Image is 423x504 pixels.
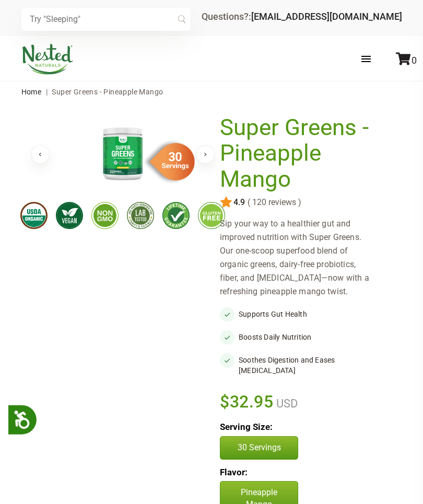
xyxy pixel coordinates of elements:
button: 30 Servings [220,436,298,459]
div: Questions?: [202,12,402,21]
button: Previous [31,145,50,164]
h1: Super Greens - Pineapple Mango [220,115,376,193]
span: | [43,88,50,96]
img: Nested Naturals [21,44,74,75]
img: lifetimeguarantee [162,202,190,229]
img: star.svg [220,196,232,209]
li: Soothes Digestion and Eases [MEDICAL_DATA] [220,353,381,378]
img: gmofree [91,202,119,229]
img: glutenfree [198,202,225,229]
img: usdaorganic [20,202,48,229]
span: 0 [412,55,417,66]
img: vegan [56,202,83,229]
img: sg-servings-30.png [143,139,195,184]
div: Sip your way to a healthier gut and improved nutrition with Super Greens. Our one-scoop superfood... [220,217,381,298]
b: Serving Size: [220,422,273,432]
li: Boosts Daily Nutrition [220,330,381,344]
span: Super Greens - Pineapple Mango [52,88,163,96]
button: Next [196,145,215,164]
img: thirdpartytested [127,202,154,229]
li: Supports Gut Health [220,307,381,321]
a: Home [21,88,42,96]
span: USD [274,397,298,410]
img: Super Greens - Pineapple Mango [97,123,149,183]
a: [EMAIL_ADDRESS][DOMAIN_NAME] [251,11,402,22]
span: 4.9 [232,198,245,207]
input: Try "Sleeping" [21,8,191,31]
a: 0 [396,55,417,66]
span: ( 120 reviews ) [245,198,301,207]
p: 30 Servings [231,442,287,453]
b: Flavor: [220,467,248,477]
span: $32.95 [220,390,274,413]
nav: breadcrumbs [21,81,402,102]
